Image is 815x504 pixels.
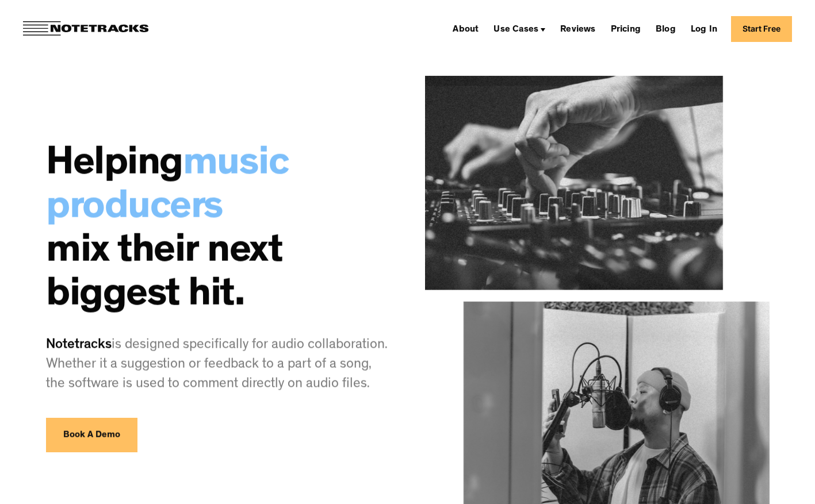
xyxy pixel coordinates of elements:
[46,144,391,319] h2: Helping mix their next biggest hit.
[448,20,483,38] a: About
[46,336,391,395] p: is designed specifically for audio collaboration. Whether it a suggestion or feedback to a part o...
[46,339,112,353] span: Notetracks
[556,20,600,38] a: Reviews
[493,25,538,34] div: Use Cases
[651,20,680,38] a: Blog
[606,20,645,38] a: Pricing
[46,418,137,452] a: Book A Demo
[46,146,288,230] span: music producers
[686,20,722,38] a: Log In
[731,16,792,42] a: Start Free
[489,20,550,38] div: Use Cases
